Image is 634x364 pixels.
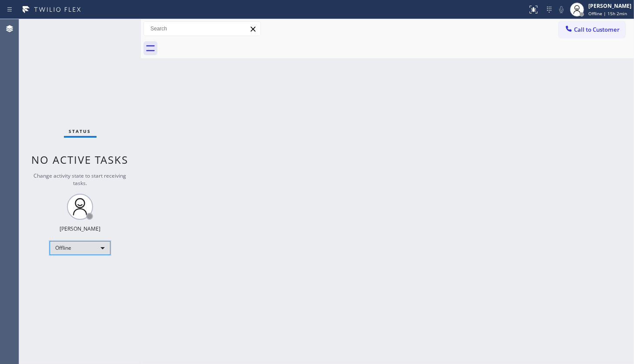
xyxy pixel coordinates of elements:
div: [PERSON_NAME] [60,225,100,232]
input: Search [144,22,260,36]
div: Offline [50,241,110,255]
span: No active tasks [32,152,129,167]
span: Change activity state to start receiving tasks. [34,172,127,187]
span: Status [69,128,91,134]
span: Offline | 15h 2min [588,10,627,17]
div: [PERSON_NAME] [588,2,631,10]
button: Mute [555,3,567,16]
button: Call to Customer [559,21,625,38]
span: Call to Customer [574,26,620,33]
